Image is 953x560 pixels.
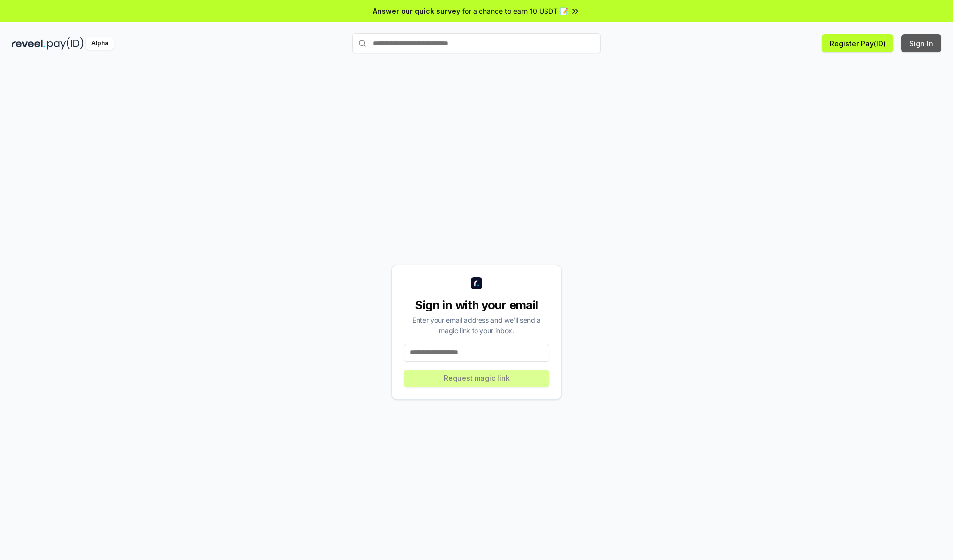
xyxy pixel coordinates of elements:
[12,37,45,50] img: reveel_dark
[822,34,893,52] button: Register Pay(ID)
[404,315,549,336] div: Enter your email address and we’ll send a magic link to your inbox.
[901,34,941,52] button: Sign In
[47,37,84,50] img: pay_id
[462,6,568,16] span: for a chance to earn 10 USDT 📝
[86,37,114,50] div: Alpha
[471,277,482,289] img: logo_small
[373,6,460,16] span: Answer our quick survey
[404,297,549,313] div: Sign in with your email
